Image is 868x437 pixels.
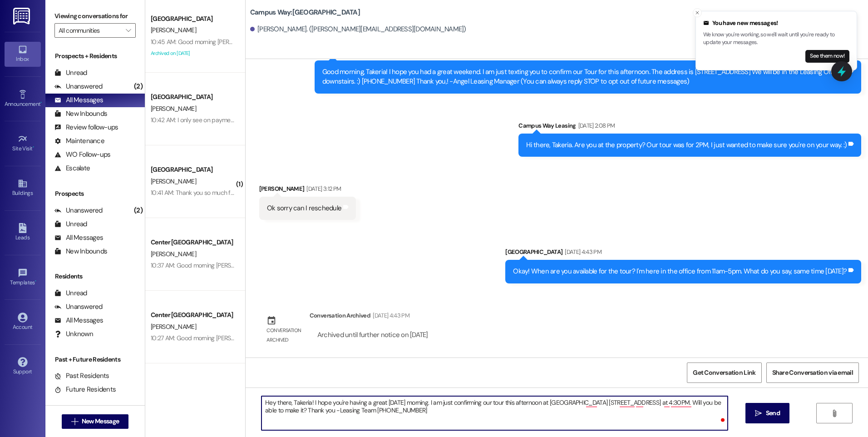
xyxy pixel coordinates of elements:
span: [PERSON_NAME] [151,26,196,34]
button: Get Conversation Link [687,363,761,383]
div: Prospects + Residents [45,51,145,61]
div: Unread [54,288,87,298]
div: Conversation Archived [310,311,370,320]
div: Okay! When are you available for the tour? I'm here in the office from 11am-5pm. What do you say,... [513,267,847,276]
div: [GEOGRAPHIC_DATA] [151,165,235,174]
span: [PERSON_NAME] [151,250,196,258]
i:  [126,27,131,34]
div: [DATE] 4:43 PM [562,247,602,257]
div: All Messages [54,316,103,325]
span: New Message [82,417,119,426]
div: Conversation archived [266,326,302,345]
div: 10:42 AM: I only see on payment that was submitted [DATE] at 10:29am. You are all set. When will ... [151,116,447,124]
span: Send [766,408,780,418]
textarea: To enrich screen reader interactions, please activate Accessibility in Grammarly extension settings [261,396,727,430]
input: All communities [59,23,121,38]
img: ResiDesk Logo [13,8,32,25]
div: WO Follow-ups [54,150,110,159]
i:  [71,418,78,425]
span: • [35,278,36,284]
span: [PERSON_NAME] [151,323,196,331]
div: Center [GEOGRAPHIC_DATA] [151,238,235,247]
div: Unanswered [54,82,103,91]
a: Site Visit • [5,131,41,156]
span: Share Conversation via email [772,368,853,377]
div: Future Residents [54,385,116,394]
button: New Message [62,414,129,429]
span: [PERSON_NAME] [151,177,196,185]
div: [GEOGRAPHIC_DATA] [151,14,235,24]
div: [DATE] 2:08 PM [576,121,615,130]
b: Campus Way: [GEOGRAPHIC_DATA] [250,8,360,17]
span: • [40,99,42,106]
div: You have new messages! [703,19,849,28]
div: Escalate [54,164,90,173]
i:  [831,410,838,417]
div: [GEOGRAPHIC_DATA] [505,247,861,260]
button: Share Conversation via email [766,363,859,383]
div: Unknown [54,329,93,339]
div: Prospects [45,189,145,199]
a: Support [5,354,41,379]
button: Close toast [693,8,702,17]
a: Templates • [5,265,41,290]
div: Past Residents [54,371,109,381]
div: Review follow-ups [54,123,118,132]
div: Unread [54,68,87,78]
div: Residents [45,272,145,281]
div: Archived until further notice on [DATE] [316,330,429,340]
div: (2) [132,204,145,218]
div: 10:45 AM: Good morning [PERSON_NAME], I hope your backpacking trip is going well! We are here all... [151,38,743,46]
div: Ok sorry can I reschedule [267,204,341,213]
div: New Inbounds [54,247,107,256]
label: Viewing conversations for [54,9,136,23]
div: Hi there, Takeria. Are you at the property? Our tour was for 2PM, I just wanted to make sure you'... [526,140,847,150]
div: All Messages [54,95,103,105]
div: New Inbounds [54,109,107,119]
div: Archived on [DATE] [150,48,236,59]
div: Unanswered [54,206,103,215]
i:  [755,410,762,417]
a: Leads [5,220,41,245]
div: [GEOGRAPHIC_DATA] [151,92,235,102]
div: [DATE] 4:43 PM [370,311,409,320]
div: Past + Future Residents [45,355,145,364]
div: Campus Way Leasing [518,121,861,134]
button: See them now! [805,50,849,63]
a: Buildings [5,176,41,200]
div: (2) [132,79,145,94]
div: All Messages [54,233,103,243]
a: Inbox [5,42,41,66]
span: Get Conversation Link [693,368,755,377]
div: Center [GEOGRAPHIC_DATA] [151,310,235,320]
div: [PERSON_NAME] [259,184,356,197]
div: [PERSON_NAME]. ([PERSON_NAME][EMAIL_ADDRESS][DOMAIN_NAME]) [250,25,466,34]
div: Maintenance [54,136,104,146]
div: Good morning, Takeria! I hope you had a great weekend. I am just texting you to confirm our Tour ... [322,67,847,87]
span: • [33,144,34,150]
button: Send [745,403,789,423]
div: 10:41 AM: Thank you so much for letting me know! You have a fantastic rest of your day [151,189,378,197]
div: Unanswered [54,302,103,312]
p: We know you're working, so we'll wait until you're ready to update your messages. [703,31,849,47]
div: [DATE] 3:12 PM [304,184,341,194]
div: Unread [54,219,87,229]
span: [PERSON_NAME] [151,104,196,113]
a: Account [5,310,41,334]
